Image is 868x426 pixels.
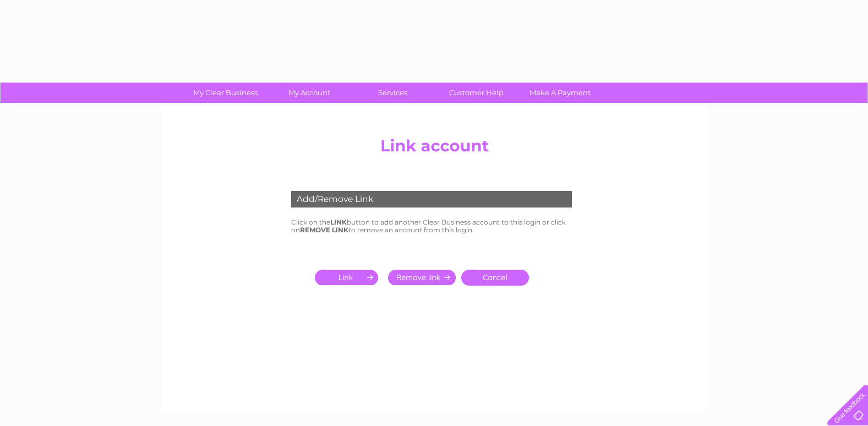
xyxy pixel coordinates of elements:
a: My Account [264,83,354,103]
b: REMOVE LINK [300,226,348,234]
a: Make A Payment [515,83,605,103]
div: Add/Remove Link [291,191,572,207]
input: Submit [388,270,456,285]
td: Click on the button to add another Clear Business account to this login or click on to remove an ... [288,216,580,237]
a: Services [347,83,438,103]
a: My Clear Business [180,83,271,103]
b: LINK [330,218,347,226]
a: Customer Help [431,83,522,103]
a: Cancel [461,270,529,286]
input: Submit [315,270,383,285]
